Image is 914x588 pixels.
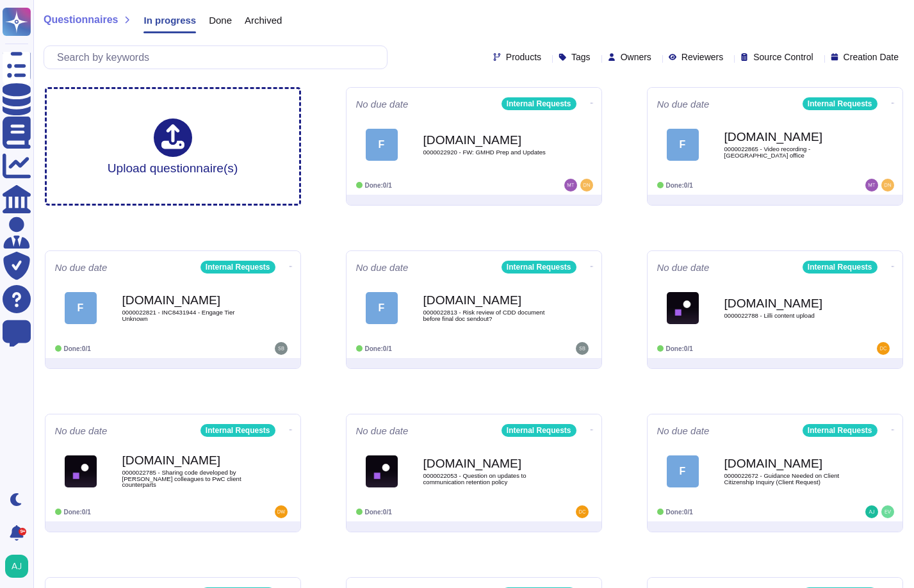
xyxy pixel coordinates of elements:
[200,424,275,437] div: Internal Requests
[666,345,693,352] span: Done: 0/1
[666,509,693,516] span: Done: 0/1
[657,426,710,436] span: No due date
[724,146,853,158] span: 0000022865 - Video recording - [GEOGRAPHIC_DATA] office
[108,118,238,174] div: Upload questionnaire(s)
[65,455,97,487] img: Logo
[724,313,853,319] span: 0000022788 - Lilli content upload
[366,129,398,161] div: F
[64,345,91,352] span: Done: 0/1
[51,46,387,69] input: Search by keywords
[55,426,108,436] span: No due date
[245,15,282,25] span: Archived
[423,457,551,470] b: [DOMAIN_NAME]
[275,505,288,518] img: user
[571,53,591,61] span: Tags
[667,292,699,324] img: Logo
[724,297,853,309] b: [DOMAIN_NAME]
[506,53,541,61] span: Products
[844,53,899,61] span: Creation Date
[724,457,853,470] b: [DOMAIN_NAME]
[881,179,894,192] img: user
[275,342,288,355] img: user
[724,131,853,143] b: [DOMAIN_NAME]
[366,292,398,324] div: F
[576,342,589,355] img: user
[657,263,710,272] span: No due date
[55,263,108,272] span: No due date
[356,99,409,109] span: No due date
[5,555,28,578] img: user
[423,294,551,306] b: [DOMAIN_NAME]
[621,53,651,61] span: Owners
[502,424,576,437] div: Internal Requests
[576,505,589,518] img: user
[865,505,878,518] img: user
[122,454,250,466] b: [DOMAIN_NAME]
[209,15,232,25] span: Done
[3,552,37,580] button: user
[423,309,551,322] span: 0000022813 - Risk review of CDD document before final doc sendout?
[657,99,710,109] span: No due date
[564,179,577,192] img: user
[423,149,551,156] span: 0000022920 - FW: GMHD Prep and Updates
[580,179,593,192] img: user
[724,473,853,485] span: 0000022672 - Guidance Needed on Client Citizenship Inquiry (Client Request)
[803,261,877,274] div: Internal Requests
[681,53,723,61] span: Reviewers
[122,470,250,488] span: 0000022785 - Sharing code developed by [PERSON_NAME] colleagues to PwC client counterparts
[803,424,877,437] div: Internal Requests
[423,134,551,146] b: [DOMAIN_NAME]
[122,309,250,322] span: 0000022821 - INC8431944 - Engage Tier Unknown
[19,528,26,535] div: 9+
[65,292,97,324] div: F
[502,261,576,274] div: Internal Requests
[667,455,699,487] div: F
[877,342,890,355] img: user
[64,509,91,516] span: Done: 0/1
[143,15,196,25] span: In progress
[356,263,409,272] span: No due date
[365,509,392,516] span: Done: 0/1
[356,426,409,436] span: No due date
[753,53,813,61] span: Source Control
[881,505,894,518] img: user
[122,294,250,306] b: [DOMAIN_NAME]
[423,473,551,485] span: 0000022053 - Question on updates to communication retention policy
[200,261,275,274] div: Internal Requests
[365,182,392,189] span: Done: 0/1
[865,179,878,192] img: user
[365,345,392,352] span: Done: 0/1
[666,182,693,189] span: Done: 0/1
[667,129,699,161] div: F
[502,97,576,110] div: Internal Requests
[44,15,118,25] span: Questionnaires
[366,455,398,487] img: Logo
[803,97,877,110] div: Internal Requests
